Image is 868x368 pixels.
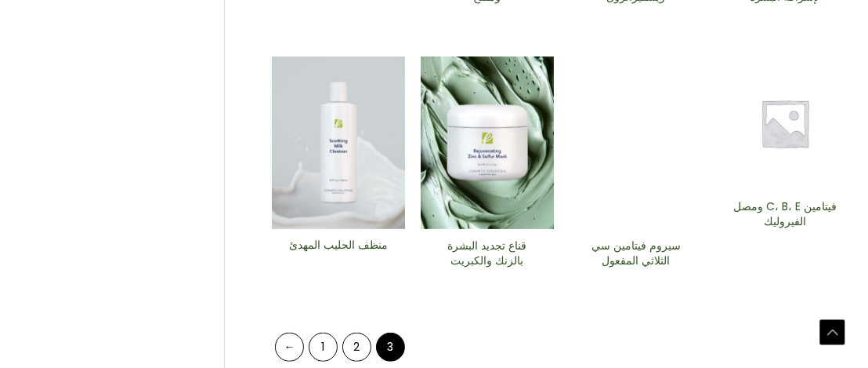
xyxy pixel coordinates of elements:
[284,339,295,355] font: ←
[322,339,325,355] font: 1
[591,238,681,268] font: سيروم فيتامين سي الثلاثي المفعول
[718,56,852,190] img: عنصر نائب
[342,333,371,362] a: الصفحة 2
[376,333,405,362] span: الصفحة 3
[421,56,554,229] img: قناع تجديد البشرة بالزنك والكبريت
[732,199,838,235] a: فيتامين C، B، E ومصل الفيروليك
[583,239,689,274] a: سيروم فيتامين سي الثلاثي المفعول
[309,333,338,362] a: الصفحة 1
[285,238,392,273] a: منظف ​​الحليب المهدئ
[275,333,304,362] a: ←
[388,339,394,355] font: 3
[570,56,703,229] img: سيروم فيتامين سي الثلاثي المفعول
[434,239,541,274] a: قناع تجديد البشرة بالزنك والكبريت
[354,339,360,355] font: 2
[289,237,388,253] font: منظف ​​الحليب المهدئ
[448,238,527,268] font: قناع تجديد البشرة بالزنك والكبريت
[733,199,837,229] font: فيتامين C، B، E ومصل الفيروليك
[272,56,405,228] img: منظف ​​الحليب المهدئ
